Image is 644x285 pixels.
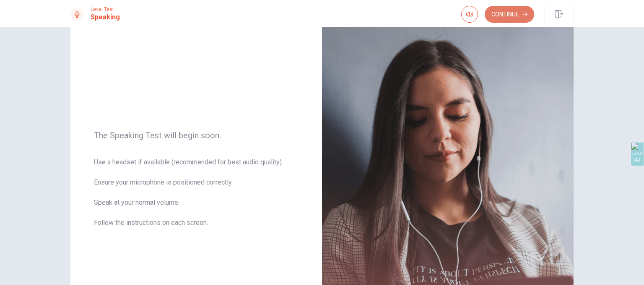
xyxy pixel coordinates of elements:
[91,12,120,22] h1: Speaking
[94,130,299,140] span: The Speaking Test will begin soon.
[94,157,299,238] span: Use a headset if available (recommended for best audio quality). Ensure your microphone is positi...
[485,6,534,23] button: Continue
[91,6,120,12] span: Level Test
